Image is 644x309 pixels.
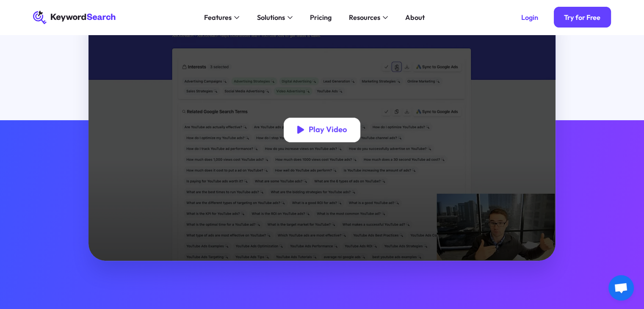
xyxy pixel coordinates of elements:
[204,12,232,23] div: Features
[405,12,425,23] div: About
[348,12,380,23] div: Resources
[608,275,634,301] div: Open chat
[511,7,548,28] a: Login
[554,7,611,28] a: Try for Free
[564,13,600,22] div: Try for Free
[257,12,285,23] div: Solutions
[400,11,430,25] a: About
[309,125,347,135] div: Play Video
[310,12,332,23] div: Pricing
[521,13,538,22] div: Login
[304,11,337,25] a: Pricing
